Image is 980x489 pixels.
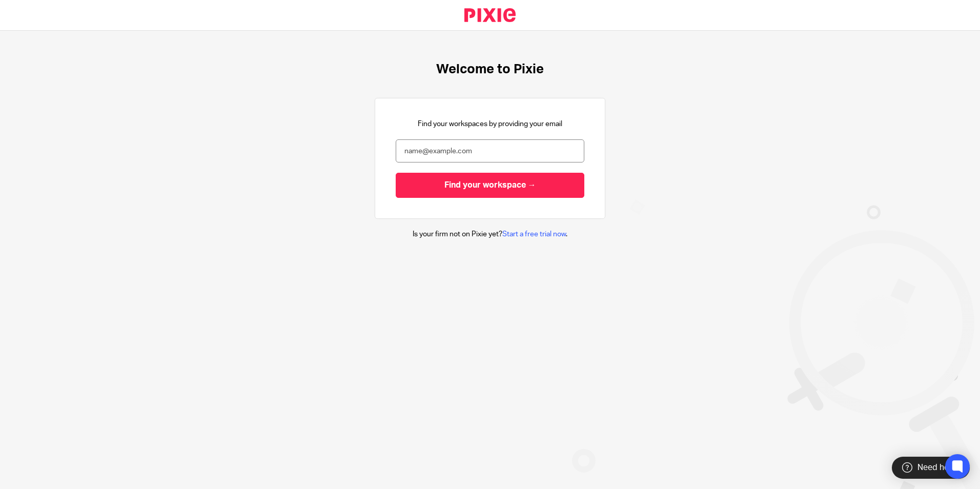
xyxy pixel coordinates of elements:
h1: Welcome to Pixie [436,62,544,77]
p: Is your firm not on Pixie yet? . [413,229,567,239]
p: Find your workspaces by providing your email [418,119,562,129]
a: Start a free trial now [502,231,566,238]
input: Find your workspace → [396,173,584,198]
div: Need help? [892,457,970,479]
input: name@example.com [396,139,584,162]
